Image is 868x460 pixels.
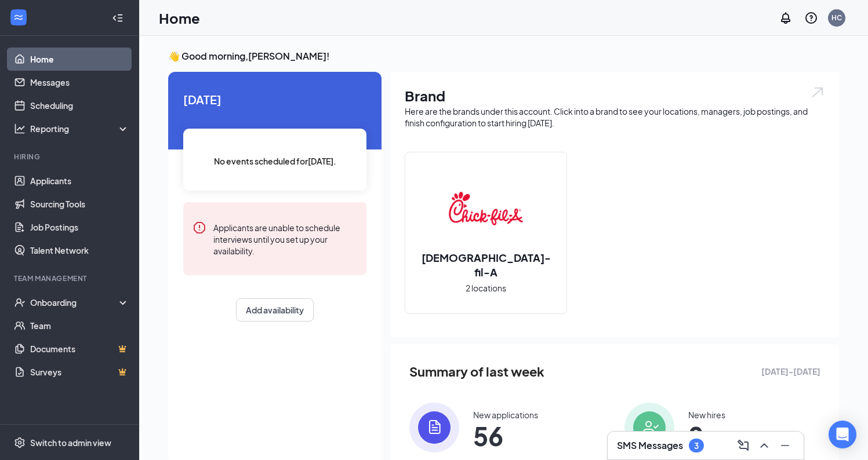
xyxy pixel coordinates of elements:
span: 56 [473,425,538,446]
a: Sourcing Tools [30,192,129,216]
h3: 👋 Good morning, [PERSON_NAME] ! [168,50,839,63]
a: Team [30,314,129,337]
svg: Minimize [778,439,792,452]
svg: Settings [14,437,26,448]
span: No events scheduled for [DATE] . [214,155,336,167]
div: Switch to admin view [30,437,111,448]
span: 0 [688,425,725,446]
a: Messages [30,71,129,94]
div: Hiring [14,152,127,162]
div: 3 [694,441,699,451]
svg: Analysis [14,123,26,134]
h3: SMS Messages [617,439,683,452]
span: [DATE] [183,90,366,108]
a: Talent Network [30,239,129,262]
span: [DATE] - [DATE] [761,365,820,378]
div: Applicants are unable to schedule interviews until you set up your availability. [213,221,357,257]
button: ComposeMessage [734,436,753,455]
span: 2 locations [466,282,506,294]
svg: Collapse [112,12,124,24]
h2: [DEMOGRAPHIC_DATA]-fil-A [405,250,566,279]
svg: ChevronUp [757,439,771,452]
a: DocumentsCrown [30,337,129,360]
div: Team Management [14,273,127,283]
div: Reporting [30,123,130,134]
a: Applicants [30,169,129,192]
img: icon [409,403,459,452]
img: Chick-fil-A [449,171,523,246]
div: HC [831,13,842,23]
img: open.6027fd2a22e1237b5b06.svg [810,86,825,99]
img: icon [624,403,674,452]
svg: UserCheck [14,297,26,308]
div: Open Intercom Messenger [829,421,856,448]
a: Scheduling [30,94,129,117]
a: Home [30,48,129,71]
svg: QuestionInfo [804,11,818,25]
div: Here are the brands under this account. Click into a brand to see your locations, managers, job p... [405,105,825,129]
svg: WorkstreamLogo [13,12,24,23]
h1: Home [159,8,200,28]
div: Onboarding [30,297,119,308]
button: Minimize [776,436,794,455]
div: New applications [473,409,538,421]
div: New hires [688,409,725,421]
button: Add availability [236,298,314,322]
svg: Error [193,221,206,235]
button: ChevronUp [755,436,773,455]
h1: Brand [405,86,825,105]
svg: ComposeMessage [736,439,750,452]
a: SurveysCrown [30,360,129,384]
svg: Notifications [779,11,793,25]
a: Job Postings [30,216,129,239]
span: Summary of last week [409,362,544,382]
